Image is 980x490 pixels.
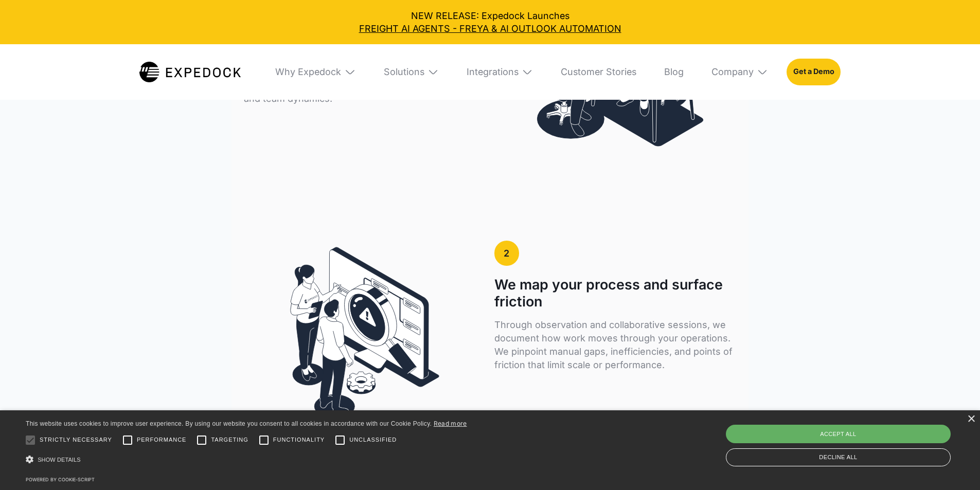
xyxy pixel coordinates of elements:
div: Decline all [726,448,951,466]
div: NEW RELEASE: Expedock Launches [9,9,971,35]
div: Show details [26,452,467,468]
div: Close [967,415,975,423]
span: Targeting [211,435,248,444]
a: FREIGHT AI AGENTS - FREYA & AI OUTLOOK AUTOMATION [9,22,971,35]
a: Customer Stories [551,44,646,100]
span: Functionality [273,435,325,444]
div: Why Expedock [266,44,365,100]
div: Accept all [726,425,951,443]
iframe: Chat Widget [929,441,980,490]
h1: We map your process and surface friction [494,276,736,310]
a: Read more [434,420,467,427]
span: This website uses cookies to improve user experience. By using our website you consent to all coo... [26,420,432,427]
div: Integrations [457,44,542,100]
div: Company [702,44,777,100]
div: Company [711,66,754,78]
div: Solutions [384,66,424,78]
a: Powered by cookie-script [26,477,95,482]
span: Show details [38,457,81,463]
a: Blog [655,44,693,100]
div: Integrations [467,66,519,78]
div: Solutions [375,44,448,100]
a: Get a Demo [787,59,841,85]
span: Unclassified [349,435,397,444]
div: Why Expedock [275,66,341,78]
span: Strictly necessary [40,435,112,444]
span: Performance [137,435,187,444]
a: 2 [494,241,519,266]
p: Through observation and collaborative sessions, we document how work moves through your operation... [494,318,736,372]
